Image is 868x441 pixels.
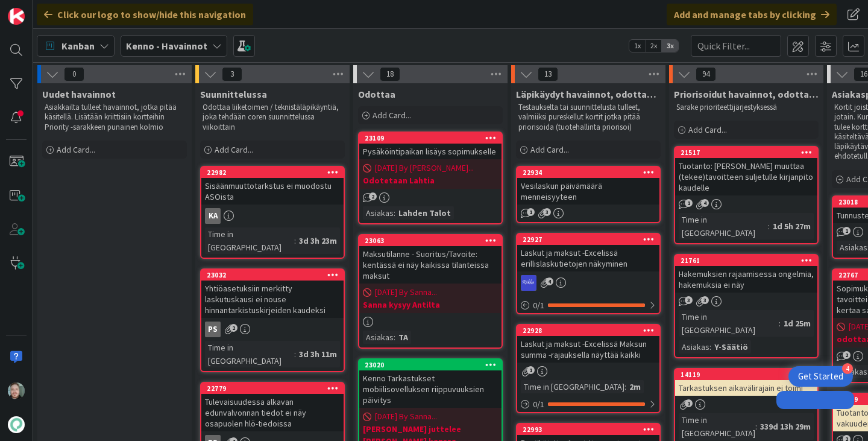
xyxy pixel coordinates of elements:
[842,363,853,374] div: 4
[64,67,84,81] span: 0
[37,4,253,25] div: Click our logo to show/hide this navigation
[205,208,221,224] div: KA
[369,192,377,200] span: 2
[359,235,502,284] div: 23063Maksutilanne - Suoritus/Tavoite: kentässä ei näy kaikissa tilanteissa maksut
[375,286,437,299] span: [DATE] By Sanna...
[798,370,843,382] div: Get Started
[523,425,659,434] div: 22993
[675,369,817,380] div: 14119
[516,166,661,223] a: 22934Vesilaskun päivämäärä menneisyyteen
[679,340,709,354] div: Asiakas
[674,146,819,244] a: 21517Tuotanto: [PERSON_NAME] muuttaa (tekee)tavoitteen suljetulle kirjanpito kaudelleTime in [GEO...
[363,174,498,186] b: Odotetaan Lahtia
[676,103,816,112] p: Sarake prioriteettijärjestyksessä
[533,299,544,312] span: 0 / 1
[517,245,659,271] div: Laskut ja maksut -Excelissä erillislaskutietojen näkyminen
[200,166,345,259] a: 22982Sisäänmuuttotarkstus ei muodostu ASOistaKATime in [GEOGRAPHIC_DATA]:3d 3h 23m
[517,325,659,363] div: 22928Laskut ja maksut -Excelissä Maksun summa -rajauksella näyttää kaikki
[358,88,395,100] span: Odottaa
[358,234,503,349] a: 23063Maksutilanne - Suoritus/Tavoite: kentässä ei näy kaikissa tilanteissa maksut[DATE] By Sanna....
[696,67,716,81] span: 94
[675,369,817,396] div: 14119Tarkastuksen aikavälirajain ei toimi
[675,380,817,396] div: Tarkastuksen aikavälirajain ei toimi
[201,208,344,224] div: KA
[523,235,659,244] div: 22927
[205,341,294,367] div: Time in [GEOGRAPHIC_DATA]
[8,382,25,399] img: VP
[626,380,644,393] div: 2m
[516,88,661,100] span: Läpikäydyt havainnot, odottaa priorisointia
[768,220,770,233] span: :
[674,88,819,100] span: Priorisoidut havainnot, odottaa kehityskapaa
[201,178,344,205] div: Sisäänmuuttotarkstus ei muodostu ASOista
[57,144,95,155] span: Add Card...
[543,208,551,216] span: 3
[679,310,779,337] div: Time in [GEOGRAPHIC_DATA]
[675,266,817,293] div: Hakemuksien rajaamisessa ongelmia, hakemuksia ei näy
[201,322,344,337] div: PS
[674,254,819,358] a: 21761Hakemuksien rajaamisessa ongelmia, hakemuksia ei näyTime in [GEOGRAPHIC_DATA]:1d 25mAsiakas:...
[518,103,658,132] p: Testaukselta tai suunnittelusta tulleet, valmiiksi pureskellut kortit jotka pitää priorisoida (tu...
[201,383,344,394] div: 22779
[215,144,253,155] span: Add Card...
[126,40,207,52] b: Kenno - Havainnot
[395,206,454,220] div: Lahden Talot
[375,162,474,174] span: [DATE] By [PERSON_NAME]...
[359,360,502,370] div: 23020
[675,147,817,158] div: 21517
[201,383,344,431] div: 22779Tulevaisuudessa alkavan edunvalvonnan tiedot ei näy osapuolen hlö-tiedoissa
[201,167,344,205] div: 22982Sisäänmuuttotarkstus ei muodostu ASOista
[701,199,709,207] span: 4
[779,317,781,330] span: :
[205,322,221,337] div: PS
[363,331,394,344] div: Asiakas
[516,324,661,413] a: 22928Laskut ja maksut -Excelissä Maksun summa -rajauksella näyttää kaikkiTime in [GEOGRAPHIC_DATA...
[45,103,184,132] p: Asiakkailta tulleet havainnot, jotka pitää käsitellä. Lisätään kriittisiin kortteihin Priority -s...
[681,148,817,157] div: 21517
[523,326,659,335] div: 22928
[365,134,502,142] div: 23109
[679,413,755,440] div: Time in [GEOGRAPHIC_DATA]
[691,35,781,57] input: Quick Filter...
[837,365,867,378] div: Asiakas
[201,167,344,178] div: 22982
[359,133,502,159] div: 23109Pysäköintipaikan lisäys sopimukselle
[843,227,851,235] span: 1
[230,324,237,332] span: 2
[359,133,502,144] div: 23109
[61,39,95,53] span: Kanban
[373,110,411,121] span: Add Card...
[843,351,851,359] span: 2
[222,67,242,81] span: 3
[201,270,344,281] div: 23032
[757,420,814,433] div: 339d 13h 29m
[517,275,659,291] div: RS
[709,340,711,354] span: :
[42,88,116,100] span: Uudet havainnot
[394,331,395,344] span: :
[662,40,678,52] span: 3x
[359,370,502,408] div: Kenno Tarkastukset mobiilisovelluksen riippuvuuksien päivitys
[781,317,814,330] div: 1d 25m
[685,199,693,207] span: 1
[205,227,294,254] div: Time in [GEOGRAPHIC_DATA]
[517,178,659,205] div: Vesilaskun päivämäärä menneisyyteen
[675,255,817,293] div: 21761Hakemuksien rajaamisessa ongelmia, hakemuksia ei näy
[359,144,502,159] div: Pysäköintipaikan lisäys sopimukselle
[200,268,345,372] a: 23032Yhtiöasetuksiin merkitty laskutuskausi ei nouse hinnantarkistuskirjeiden kaudeksiPSTime in [...
[201,270,344,318] div: 23032Yhtiöasetuksiin merkitty laskutuskausi ei nouse hinnantarkistuskirjeiden kaudeksi
[521,275,536,291] img: RS
[755,420,757,433] span: :
[517,424,659,435] div: 22993
[363,206,394,220] div: Asiakas
[675,158,817,195] div: Tuotanto: [PERSON_NAME] muuttaa (tekee)tavoitteen suljetulle kirjanpito kaudelle
[530,144,569,155] span: Add Card...
[8,8,25,25] img: Visit kanbanzone.com
[533,398,544,411] span: 0 / 1
[359,235,502,246] div: 23063
[685,399,693,407] span: 1
[685,296,693,304] span: 3
[546,278,553,285] span: 4
[527,208,535,216] span: 1
[517,298,659,313] div: 0/1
